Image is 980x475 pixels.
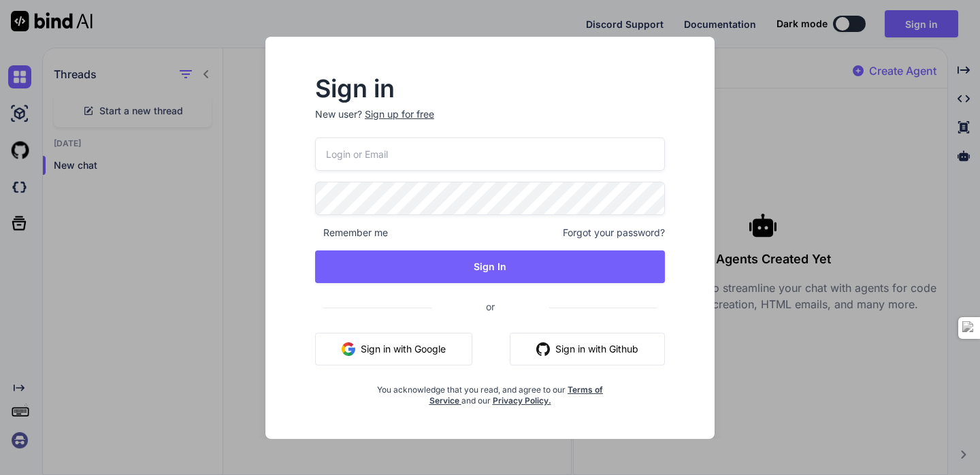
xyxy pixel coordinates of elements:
[429,384,604,406] a: Terms of Service
[315,78,665,99] h2: Sign in
[315,333,472,365] button: Sign in with Google
[315,108,665,137] p: New user?
[431,290,549,323] span: or
[315,250,665,283] button: Sign In
[365,108,434,121] div: Sign up for free
[563,226,665,240] span: Forgot your password?
[315,226,388,240] span: Remember me
[342,342,355,356] img: google
[510,333,665,365] button: Sign in with Github
[315,137,665,171] input: Login or Email
[374,376,607,406] div: You acknowledge that you read, and agree to our and our
[536,342,550,356] img: github
[493,395,551,406] a: Privacy Policy.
